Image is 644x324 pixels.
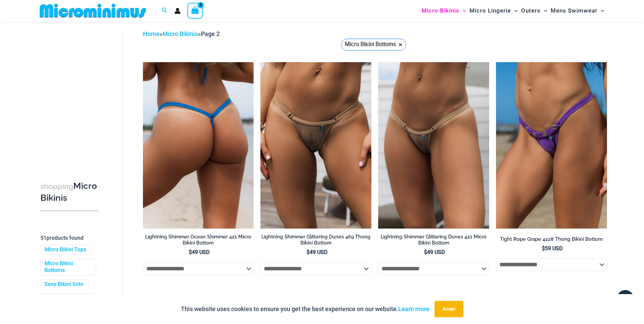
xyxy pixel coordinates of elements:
span: » » [143,30,220,37]
a: Lightning Shimmer Glittering Dunes 421 Micro 01Lightning Shimmer Glittering Dunes 317 Tri Top 421... [378,62,489,229]
a: Sexy Bikini Sets [44,281,83,288]
a: Home [143,30,160,37]
p: This website uses cookies to ensure you get the best experience on our website. [181,304,429,314]
iframe: TrustedSite Certified [40,23,102,159]
img: MM SHOP LOGO FLAT [37,3,149,18]
img: Lightning Shimmer Ocean Shimmer 421 Micro 02 [143,62,254,229]
h2: Tight Rope Grape 4228 Thong Bikini Bottom [496,236,607,242]
bdi: 49 USD [424,249,445,255]
a: Lightning Shimmer Ocean Shimmer 421 Micro 01Lightning Shimmer Ocean Shimmer 421 Micro 02Lightning... [143,62,254,229]
a: Mens SwimwearMenu ToggleMenu Toggle [549,2,606,19]
img: Lightning Shimmer Glittering Dunes 469 Thong 01 [260,62,371,229]
a: Account icon link [174,8,181,14]
a: OutersMenu ToggleMenu Toggle [519,2,549,19]
span: Micro Bikinis [422,2,459,19]
span: Mens Swimwear [551,2,597,19]
span: shopping [40,182,73,191]
span: Menu Toggle [540,2,547,19]
h2: Lightning Shimmer Ocean Shimmer 421 Micro Bikini Bottom [143,234,254,246]
a: Micro Bikinis [163,30,198,37]
img: Tight Rope Grape 4228 Thong Bottom 01 [496,62,607,229]
h2: Lightning Shimmer Glittering Dunes 421 Micro Bikini Bottom [378,234,489,246]
h3: Micro Bikinis [40,180,98,204]
a: Tight Rope Grape 4228 Thong Bikini Bottom [496,236,607,245]
bdi: 59 USD [542,245,563,252]
span: × [399,42,402,47]
a: Micro Bikini Bottoms [44,260,91,274]
a: Tight Rope Grape 4228 Thong Bottom 01Tight Rope Grape 4228 Thong Bottom 02Tight Rope Grape 4228 T... [496,62,607,229]
a: Micro Bikini Bottoms × [341,39,406,51]
h2: Lightning Shimmer Glittering Dunes 469 Thong Bikini Bottom [260,234,371,246]
button: Accept [435,301,463,317]
span: $ [189,249,192,255]
span: Menu Toggle [597,2,604,19]
a: Lightning Shimmer Glittering Dunes 469 Thong Bikini Bottom [260,234,371,249]
bdi: 49 USD [189,249,209,255]
img: Lightning Shimmer Glittering Dunes 421 Micro 01 [378,62,489,229]
span: 51 [40,235,47,241]
span: $ [542,245,545,252]
span: Menu Toggle [511,2,518,19]
a: Micro BikinisMenu ToggleMenu Toggle [420,2,468,19]
a: Micro LingerieMenu ToggleMenu Toggle [468,2,519,19]
a: Micro Bikini Tops [44,246,86,253]
span: Outers [521,2,540,19]
bdi: 49 USD [307,249,327,255]
span: Micro Bikini Bottoms [345,39,396,50]
a: Lightning Shimmer Glittering Dunes 421 Micro Bikini Bottom [378,234,489,249]
nav: Site Navigation [419,1,607,20]
span: Page 2 [201,30,220,37]
a: Lightning Shimmer Ocean Shimmer 421 Micro Bikini Bottom [143,234,254,249]
p: products found [40,233,98,244]
a: Learn more [398,305,429,312]
a: Lightning Shimmer Glittering Dunes 469 Thong 01Lightning Shimmer Glittering Dunes 317 Tri Top 469... [260,62,371,229]
span: Menu Toggle [459,2,466,19]
a: View Shopping Cart, empty [187,3,203,18]
span: $ [307,249,310,255]
a: Search icon link [162,6,168,15]
span: $ [424,249,427,255]
span: Micro Lingerie [470,2,511,19]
